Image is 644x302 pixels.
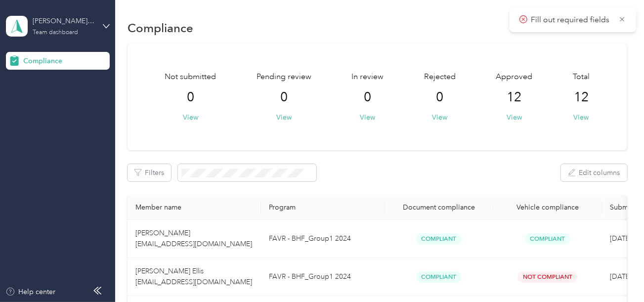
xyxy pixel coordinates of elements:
[257,71,311,83] span: Pending review
[128,23,193,33] h1: Compliance
[561,164,627,181] button: Edit columns
[261,220,385,258] td: FAVR - BHF_Group1 2024
[276,112,292,123] button: View
[416,233,462,245] span: Compliant
[33,16,94,26] div: [PERSON_NAME]'s Home Furnishings
[436,89,443,105] span: 0
[128,195,261,220] th: Member name
[507,112,522,123] button: View
[496,71,532,83] span: Approved
[525,233,570,245] span: Compliant
[364,89,371,105] span: 0
[261,195,385,220] th: Program
[280,89,288,105] span: 0
[573,112,589,123] button: View
[432,112,447,123] button: View
[392,203,485,212] div: Document compliance
[23,56,62,66] span: Compliance
[128,164,171,181] button: Filters
[135,267,252,286] span: [PERSON_NAME] Ellis [EMAIL_ADDRESS][DOMAIN_NAME]
[416,271,462,283] span: Compliant
[501,203,594,212] div: Vehicle compliance
[187,89,194,105] span: 0
[183,112,198,123] button: View
[351,71,384,83] span: In review
[424,71,456,83] span: Rejected
[507,89,521,105] span: 12
[261,258,385,296] td: FAVR - BHF_Group1 2024
[165,71,216,83] span: Not submitted
[135,229,252,248] span: [PERSON_NAME] [EMAIL_ADDRESS][DOMAIN_NAME]
[531,14,612,26] p: Fill out required fields
[589,247,644,302] iframe: Everlance-gr Chat Button Frame
[360,112,375,123] button: View
[33,30,78,36] div: Team dashboard
[573,71,590,83] span: Total
[574,89,589,105] span: 12
[517,271,577,283] span: Not Compliant
[5,287,56,297] button: Help center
